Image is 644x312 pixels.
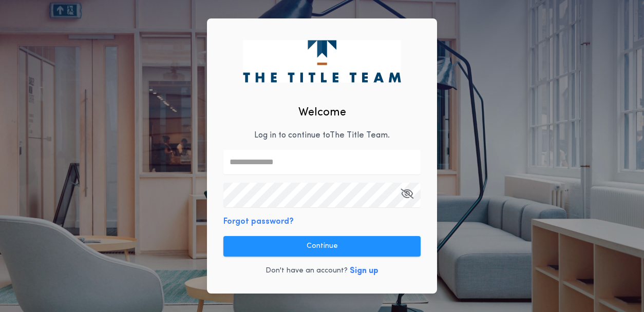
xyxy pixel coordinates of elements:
[266,266,348,276] p: Don't have an account?
[350,265,378,277] button: Sign up
[243,40,401,82] img: logo
[298,104,346,121] h2: Welcome
[223,236,421,257] button: Continue
[223,216,294,228] button: Forgot password?
[254,129,390,142] p: Log in to continue to The Title Team .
